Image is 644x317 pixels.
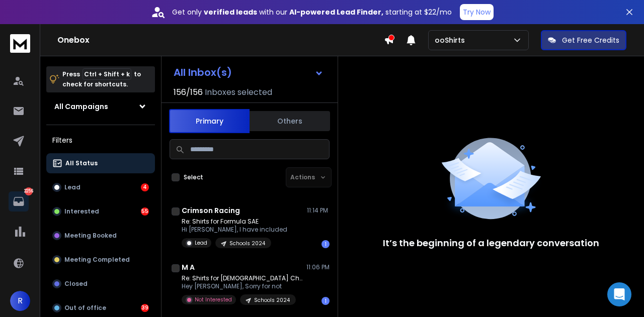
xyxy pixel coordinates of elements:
[46,250,155,270] button: Meeting Completed
[10,291,30,311] button: R
[64,280,88,288] p: Closed
[195,239,207,247] p: Lead
[174,86,203,98] span: 156 / 156
[182,282,302,290] p: Hey [PERSON_NAME], Sorry for not
[9,191,29,212] a: 2256
[607,282,631,306] div: Open Intercom Messenger
[166,62,332,82] button: All Inbox(s)
[65,159,98,167] p: All Status
[383,236,599,250] p: It’s the beginning of a legendary conversation
[435,35,469,45] p: ooShirts
[46,133,155,147] h3: Filters
[204,7,257,17] strong: verified leads
[182,205,240,216] h1: Crimson Racing
[541,30,626,50] button: Get Free Credits
[62,69,141,89] p: Press to check for shortcuts.
[64,232,117,240] p: Meeting Booked
[182,218,287,226] p: Re: Shirts for Formula SAE
[250,110,330,132] button: Others
[229,240,265,247] p: Schools 2024
[141,304,149,312] div: 39
[460,4,494,20] button: Try Now
[25,187,33,195] p: 2256
[64,256,130,264] p: Meeting Completed
[141,207,149,216] div: 55
[57,34,384,46] h1: Onebox
[307,206,330,215] p: 11:14 PM
[46,177,155,197] button: Lead4
[289,7,383,17] strong: AI-powered Lead Finder,
[172,7,452,17] p: Get only with our starting at $22/mo
[182,262,195,272] h1: M A
[10,34,30,53] img: logo
[141,183,149,191] div: 4
[169,109,250,133] button: Primary
[46,274,155,294] button: Closed
[64,207,99,216] p: Interested
[64,304,106,312] p: Out of office
[321,297,330,305] div: 1
[306,263,330,271] p: 11:06 PM
[562,35,619,45] p: Get Free Credits
[182,274,302,282] p: Re: Shirts for [DEMOGRAPHIC_DATA] Challenge
[463,7,491,17] p: Try Now
[46,226,155,246] button: Meeting Booked
[46,201,155,222] button: Interested55
[184,173,203,181] label: Select
[54,101,108,112] h1: All Campaigns
[174,67,232,77] h1: All Inbox(s)
[182,226,287,234] p: Hi [PERSON_NAME], I have included
[205,86,272,98] h3: Inboxes selected
[321,240,330,248] div: 1
[64,183,80,191] p: Lead
[46,96,155,117] button: All Campaigns
[195,296,232,303] p: Not Interested
[83,68,131,80] span: Ctrl + Shift + k
[254,296,290,304] p: Schools 2024
[46,153,155,173] button: All Status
